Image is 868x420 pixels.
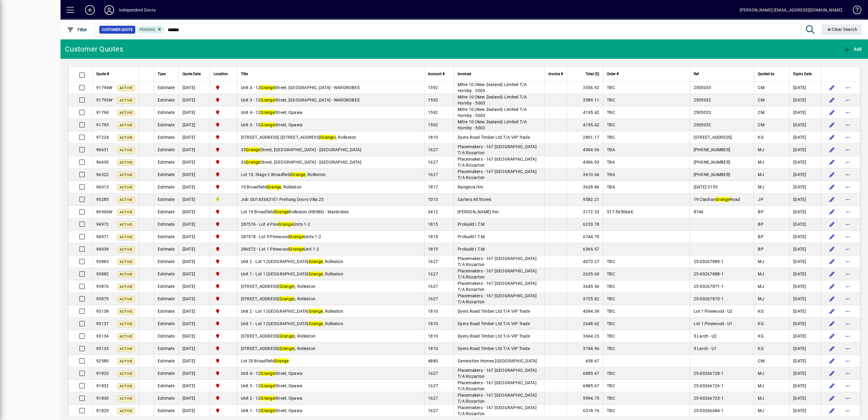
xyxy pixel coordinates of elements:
button: More options [843,195,853,204]
span: Active [120,148,133,152]
span: 96630 [96,160,109,165]
span: 93883 [96,259,109,264]
span: Active [120,173,133,177]
span: Christchurch [214,246,233,252]
span: Add [843,47,862,52]
span: Carters All Stores [458,197,492,202]
span: MJ [758,259,764,264]
button: More options [843,219,853,229]
span: Mitre 10 (New Zealand) Limited T/A Hornby - 5003 [458,95,527,105]
span: 286572 - Lot 1 Pinewood Unit 1-2 [241,247,319,252]
span: 2505032 [694,98,711,102]
span: [PHONE_NUMBER] [694,172,731,177]
span: 2505033 [694,110,711,115]
span: Christchurch [214,258,233,265]
span: MJ [758,172,764,177]
button: More options [843,244,853,254]
td: [DATE] [789,144,821,156]
span: 1627 [428,160,438,165]
button: Edit [827,195,837,204]
span: Estimate [158,209,175,214]
button: Edit [827,157,837,167]
em: Grange [260,98,275,102]
span: TBC [607,98,615,102]
button: More options [843,282,853,291]
em: Grange [260,85,275,90]
button: Edit [827,257,837,266]
span: Unit 4 - 12 Street, [GEOGRAPHIC_DATA] - WARDROBES [241,85,360,90]
button: Edit [827,170,837,179]
span: KG [758,135,764,140]
span: Christchurch [214,122,233,128]
span: Unit 4 - 12 Street, Opawa [241,110,303,115]
td: [DATE] [179,82,210,94]
span: Invoice # [548,71,563,77]
em: Grange [246,147,260,152]
span: Christchurch [214,184,233,190]
button: More options [843,381,853,391]
span: TBA [607,160,615,165]
span: Active [120,123,133,127]
span: Mitre 10 (New Zealand) Limited T/A Hornby - 5003 [458,119,527,130]
span: Pending [140,28,155,32]
span: TBA [607,185,615,189]
span: Estimate [158,85,175,90]
span: Ref [694,71,699,77]
td: [DATE] [789,131,821,144]
td: [DATE] [179,144,210,156]
span: 96013 [96,185,109,189]
div: Title [241,71,421,77]
td: [DATE] [179,268,210,280]
td: [DATE] [179,168,210,181]
span: MJ [758,147,764,152]
span: Unit 3 - 12 Street, [GEOGRAPHIC_DATA] - WARDROBES [241,98,360,102]
span: 96322 [96,172,109,177]
span: [DATE]-3153 [694,185,718,189]
button: Edit [827,182,837,192]
span: 94039 [96,247,109,252]
td: [DATE] [179,231,210,243]
button: More options [843,356,853,366]
span: Active [120,210,133,214]
span: Mitre 10 (New Zealand) Limited T/A Hornby - 5003 [458,107,527,118]
div: Customer Quotes [65,44,123,54]
td: 6233.78 [567,218,603,231]
span: 91793W [96,98,113,102]
button: Edit [827,393,837,403]
button: Profile [100,5,119,15]
span: Job: DU1433431E1 Prehung Doors Villa 23 [241,197,324,202]
button: Add [80,5,100,15]
span: Estimate [158,234,175,239]
span: Unit 3 - 12 Street, Opawa [241,122,303,127]
span: Placemakers - 167 [GEOGRAPHIC_DATA] T/A Riccarton [458,268,537,279]
button: Edit [827,145,837,155]
td: 3628.86 [567,181,603,193]
span: CM [758,98,764,102]
em: Grange [275,209,289,214]
td: [DATE] [789,255,821,268]
span: Clear Search [827,27,857,32]
span: [STREET_ADDRESS] [694,135,732,140]
span: Title [241,71,248,77]
span: TBC [607,259,615,264]
span: 517-565066K [607,209,633,214]
span: Active [120,248,133,252]
em: Grange [291,172,306,177]
span: 1815 [428,247,438,252]
span: 1817 [428,185,438,189]
em: Grange [289,247,304,252]
span: Christchurch [214,109,233,116]
span: Christchurch [214,271,233,277]
span: Order # [607,71,619,77]
span: 1592 [428,85,438,90]
span: Estimate [158,172,175,177]
button: More options [843,344,853,353]
button: More options [843,170,853,179]
button: More options [843,269,853,279]
span: BP [758,234,764,239]
td: [DATE] [179,255,210,268]
span: [PHONE_NUMBER] [694,147,731,152]
span: TBC [607,85,615,90]
td: [DATE] [179,94,210,106]
span: Christchurch [214,84,233,91]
